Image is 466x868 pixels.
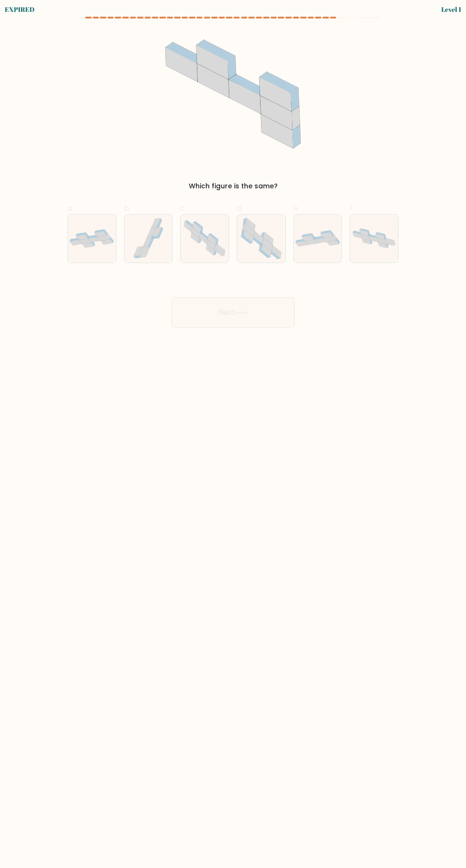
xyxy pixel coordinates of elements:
[68,203,74,214] span: a.
[5,4,35,14] div: EXPIRED
[293,203,300,214] span: e.
[180,203,186,214] span: c.
[441,4,461,14] div: Level 1
[349,203,354,214] span: f.
[73,181,393,191] div: Which figure is the same?
[124,203,131,214] span: b.
[237,203,243,214] span: d.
